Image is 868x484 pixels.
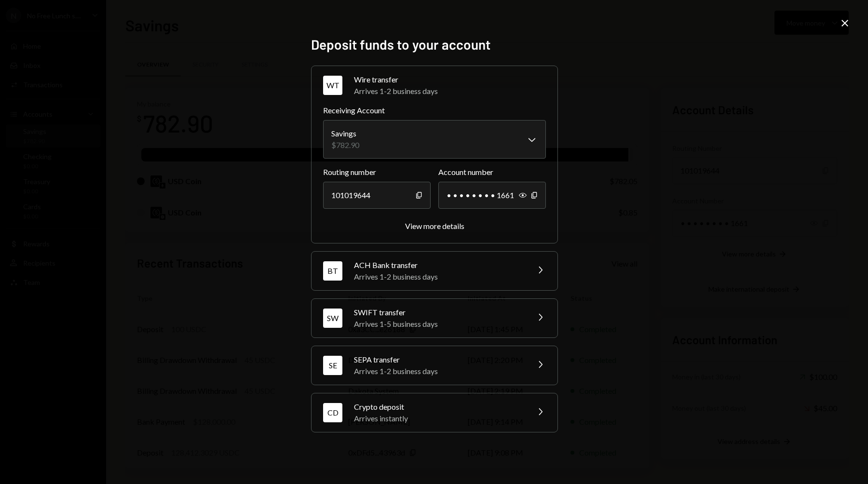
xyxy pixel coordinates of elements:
[323,309,342,328] div: SW
[354,365,523,377] div: Arrives 1-2 business days
[323,76,342,95] div: WT
[354,259,523,271] div: ACH Bank transfer
[323,403,342,422] div: CD
[438,182,546,209] div: • • • • • • • • 1661
[354,354,523,365] div: SEPA transfer
[354,413,523,424] div: Arrives instantly
[323,182,431,209] div: 101019644
[311,35,557,54] h2: Deposit funds to your account
[312,346,557,385] button: SESEPA transferArrives 1-2 business days
[323,356,342,375] div: SE
[323,105,546,116] label: Receiving Account
[354,74,546,85] div: Wire transfer
[312,299,557,337] button: SWSWIFT transferArrives 1-5 business days
[323,105,546,231] div: WTWire transferArrives 1-2 business days
[405,221,464,230] div: View more details
[354,307,523,318] div: SWIFT transfer
[323,261,342,281] div: BT
[354,85,546,97] div: Arrives 1-2 business days
[405,221,464,231] button: View more details
[354,318,523,330] div: Arrives 1-5 business days
[354,401,523,413] div: Crypto deposit
[323,120,546,159] button: Receiving Account
[312,66,557,105] button: WTWire transferArrives 1-2 business days
[323,166,431,178] label: Routing number
[312,252,557,290] button: BTACH Bank transferArrives 1-2 business days
[438,166,546,178] label: Account number
[312,393,557,432] button: CDCrypto depositArrives instantly
[354,271,523,282] div: Arrives 1-2 business days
